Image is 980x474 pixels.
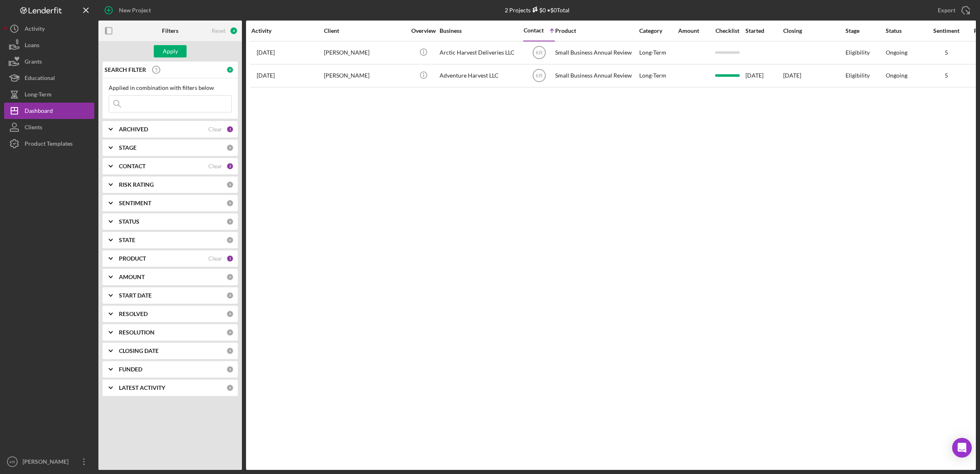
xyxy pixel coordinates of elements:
div: Clear [208,163,222,169]
text: KR [9,460,15,464]
button: Grants [4,53,94,70]
div: Status [886,27,925,34]
div: [PERSON_NAME] [324,42,406,64]
div: Ongoing [886,49,907,56]
text: KR [536,50,542,56]
div: Clients [25,119,42,137]
b: AMOUNT [119,274,145,280]
div: [DATE] [745,65,782,87]
b: STATE [119,237,135,243]
div: Long-Term [639,42,677,64]
div: Export [938,2,955,18]
div: 0 [226,199,234,207]
div: Activity [25,21,45,39]
div: Client [324,27,406,34]
div: Eligibility [846,42,885,64]
div: Amount [678,27,709,34]
button: Clients [4,119,94,135]
div: Grants [25,53,42,72]
div: Loans [25,37,39,55]
div: Checklist [710,27,745,34]
div: 0 [226,236,234,244]
div: Started [745,27,782,34]
div: 0 [226,144,234,151]
div: Educational [25,70,55,88]
div: Overview [408,27,439,34]
div: 0 [226,310,234,318]
button: New Project [98,2,159,18]
b: RISK RATING [119,181,154,188]
b: LATEST ACTIVITY [119,385,165,391]
div: Ongoing [886,72,907,79]
div: Dashboard [25,103,53,121]
button: Dashboard [4,103,94,119]
div: Closing [783,27,845,34]
div: 0 [226,66,234,73]
div: 5 [926,72,967,79]
div: Business [440,27,522,34]
button: Export [930,2,976,18]
div: 0 [226,181,234,188]
b: STAGE [119,144,137,151]
div: Stage [846,27,885,34]
div: Reset [212,27,226,34]
time: 2025-07-02 00:09 [257,49,275,56]
b: RESOLUTION [119,329,155,336]
div: Long-Term [25,86,52,105]
b: STATUS [119,218,139,225]
div: Product Templates [25,135,73,154]
div: [PERSON_NAME] [21,453,74,472]
div: 0 [226,329,234,336]
div: 2 [226,163,234,170]
button: KR[PERSON_NAME] [4,453,94,470]
b: FUNDED [119,366,142,373]
div: New Project [119,2,151,18]
div: 2 Projects • $0 Total [505,7,570,14]
text: KR [536,73,542,79]
div: Product [555,27,637,34]
b: CONTACT [119,163,146,169]
div: 0 [226,273,234,281]
b: CLOSING DATE [119,348,159,354]
div: Apply [163,45,178,57]
time: [DATE] [783,72,801,79]
button: Loans [4,37,94,53]
time: 2025-08-30 04:10 [257,72,275,79]
div: Contact [524,27,544,34]
div: Small Business Annual Review [555,65,637,87]
b: PRODUCT [119,255,146,262]
button: Product Templates [4,135,94,152]
div: 0 [226,384,234,392]
div: 4 [230,27,238,35]
b: RESOLVED [119,311,148,317]
button: Educational [4,70,94,86]
div: 0 [226,218,234,225]
div: Eligibility [846,65,885,87]
b: SENTIMENT [119,200,151,206]
div: Category [639,27,677,34]
div: Sentiment [926,27,967,34]
div: Activity [251,27,323,34]
div: Applied in combination with filters below [109,85,232,91]
div: Adventure Harvest LLC [440,65,522,87]
b: START DATE [119,292,152,299]
div: 5 [926,49,967,56]
div: 0 [226,366,234,373]
div: Small Business Annual Review [555,42,637,64]
div: 1 [226,255,234,262]
button: Apply [154,45,187,57]
button: Long-Term [4,86,94,103]
b: ARCHIVED [119,126,148,133]
div: 1 [226,126,234,133]
div: Long-Term [639,65,677,87]
b: SEARCH FILTER [105,66,146,73]
button: Activity [4,21,94,37]
div: [PERSON_NAME] [324,65,406,87]
div: Open Intercom Messenger [952,438,972,458]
